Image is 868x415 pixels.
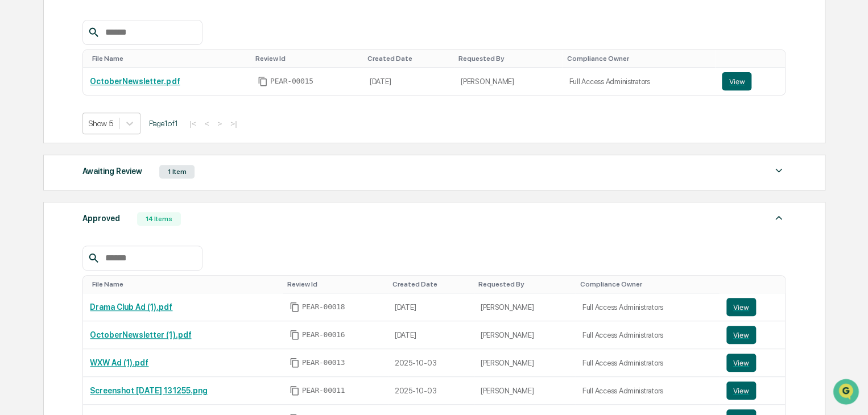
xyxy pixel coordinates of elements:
[113,193,138,201] span: Pylon
[726,298,756,316] button: View
[302,386,345,395] span: PEAR-00011
[290,302,300,312] span: Copy Id
[214,119,225,128] button: >
[193,90,207,104] button: Start new chat
[11,24,207,42] p: How can we help?
[149,119,177,128] span: Page 1 of 1
[290,330,300,340] span: Copy Id
[567,55,710,63] div: Toggle SortBy
[363,68,454,95] td: [DATE]
[92,55,246,63] div: Toggle SortBy
[772,211,786,225] img: caret
[576,293,720,321] td: Full Access Administrators
[90,358,148,367] a: WXW Ad (1).pdf
[90,330,191,339] a: OctoberNewsletter (1).pdf
[367,55,449,63] div: Toggle SortBy
[82,144,92,153] div: 🗄️
[772,164,786,177] img: caret
[458,55,557,63] div: Toggle SortBy
[82,211,120,226] div: Approved
[722,72,751,90] button: View
[474,349,576,377] td: [PERSON_NAME]
[90,77,180,86] a: OctoberNewsletter.pdf
[11,87,32,107] img: 1746055101610-c473b297-6a78-478c-a979-82029cc54cd1
[388,321,474,349] td: [DATE]
[258,76,268,86] span: Copy Id
[7,139,78,159] a: 🖐️Preclearance
[454,68,562,95] td: [PERSON_NAME]
[137,212,181,226] div: 14 Items
[474,377,576,405] td: [PERSON_NAME]
[832,377,862,408] iframe: Open customer support
[388,349,474,377] td: 2025-10-03
[80,192,138,201] a: Powered byPylon
[562,68,715,95] td: Full Access Administrators
[287,280,383,288] div: Toggle SortBy
[726,354,756,372] button: View
[11,166,20,175] div: 🔎
[90,386,207,395] a: Screenshot [DATE] 131255.png
[227,119,240,128] button: >|
[474,293,576,321] td: [PERSON_NAME]
[722,72,778,90] a: View
[23,143,73,155] span: Preclearance
[11,144,20,153] div: 🖐️
[724,55,780,63] div: Toggle SortBy
[726,381,756,400] button: View
[94,143,141,155] span: Attestations
[255,55,358,63] div: Toggle SortBy
[576,321,720,349] td: Full Access Administrators
[576,349,720,377] td: Full Access Administrators
[726,326,756,344] button: View
[474,321,576,349] td: [PERSON_NAME]
[388,293,474,321] td: [DATE]
[478,280,571,288] div: Toggle SortBy
[726,326,779,344] a: View
[186,119,199,128] button: |<
[92,280,278,288] div: Toggle SortBy
[580,280,715,288] div: Toggle SortBy
[302,302,345,312] span: PEAR-00018
[290,358,300,368] span: Copy Id
[726,354,779,372] a: View
[7,160,76,181] a: 🔎Data Lookup
[90,302,172,312] a: Drama Club Ad (1).pdf
[290,385,300,396] span: Copy Id
[302,330,345,339] span: PEAR-00016
[729,280,781,288] div: Toggle SortBy
[201,119,213,128] button: <
[159,165,195,179] div: 1 Item
[39,87,187,98] div: Start new chat
[23,165,72,176] span: Data Lookup
[82,164,142,179] div: Awaiting Review
[726,298,779,316] a: View
[726,381,779,400] a: View
[392,280,469,288] div: Toggle SortBy
[576,377,720,405] td: Full Access Administrators
[388,377,474,405] td: 2025-10-03
[39,98,144,107] div: We're available if you need us!
[270,77,313,86] span: PEAR-00015
[78,139,146,159] a: 🗄️Attestations
[302,358,345,367] span: PEAR-00013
